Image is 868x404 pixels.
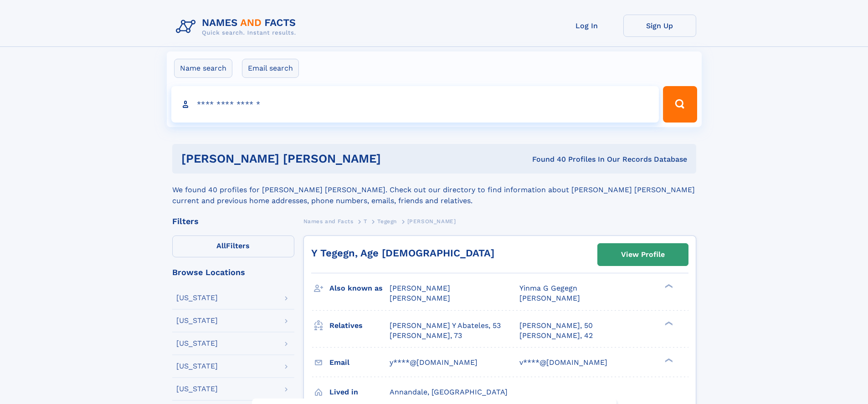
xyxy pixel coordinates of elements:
[663,86,697,123] button: Search Button
[216,241,226,250] span: All
[176,317,218,324] div: [US_STATE]
[390,321,501,331] a: [PERSON_NAME] Y Abateles, 53
[176,363,218,370] div: [US_STATE]
[377,215,397,227] a: Tegegn
[407,218,456,225] span: [PERSON_NAME]
[176,294,218,302] div: [US_STATE]
[663,320,673,326] div: ❯
[329,318,390,333] h3: Relatives
[364,215,367,227] a: T
[663,283,673,289] div: ❯
[171,86,659,123] input: search input
[174,59,232,78] label: Name search
[242,59,299,78] label: Email search
[621,244,665,265] div: View Profile
[550,15,623,37] a: Log In
[172,15,303,39] img: Logo Names and Facts
[598,244,688,266] a: View Profile
[172,235,294,257] label: Filters
[390,284,450,292] span: [PERSON_NAME]
[390,331,462,341] a: [PERSON_NAME], 73
[311,247,494,259] a: Y Tegegn, Age [DEMOGRAPHIC_DATA]
[663,357,673,363] div: ❯
[176,340,218,347] div: [US_STATE]
[181,153,457,164] h1: [PERSON_NAME] [PERSON_NAME]
[329,384,390,400] h3: Lived in
[172,217,294,225] div: Filters
[303,215,354,227] a: Names and Facts
[377,218,397,225] span: Tegegn
[172,174,696,206] div: We found 40 profiles for [PERSON_NAME] [PERSON_NAME]. Check out our directory to find information...
[172,268,294,276] div: Browse Locations
[519,321,593,331] a: [PERSON_NAME], 50
[329,355,390,370] h3: Email
[390,294,450,302] span: [PERSON_NAME]
[457,154,687,164] div: Found 40 Profiles In Our Records Database
[364,218,367,225] span: T
[176,385,218,393] div: [US_STATE]
[519,331,593,341] a: [PERSON_NAME], 42
[390,388,508,396] span: Annandale, [GEOGRAPHIC_DATA]
[329,281,390,296] h3: Also known as
[519,284,577,292] span: Yinma G Gegegn
[623,15,696,37] a: Sign Up
[519,294,580,302] span: [PERSON_NAME]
